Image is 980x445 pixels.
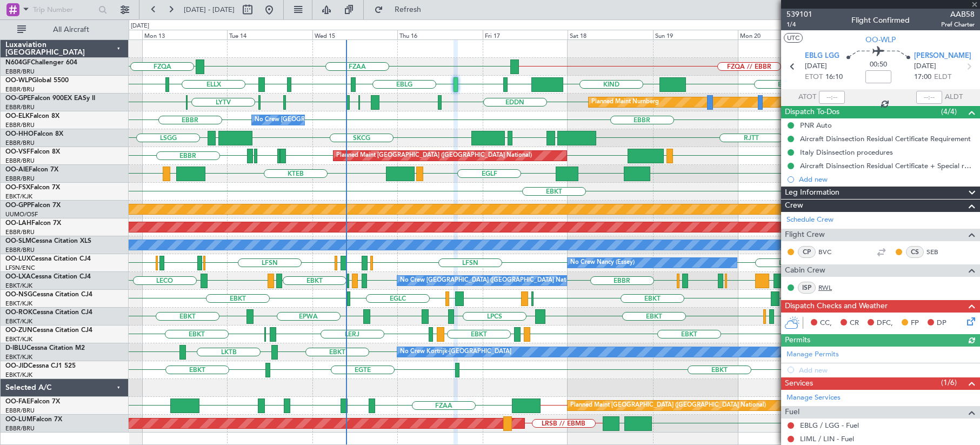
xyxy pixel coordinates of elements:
a: EBBR/BRU [5,103,35,111]
a: EBBR/BRU [5,175,35,183]
span: ETOT [805,72,823,83]
a: OO-LUMFalcon 7X [5,416,62,423]
a: EBKT/KJK [5,335,32,343]
span: Dispatch To-Dos [785,106,839,118]
span: Pref Charter [941,20,975,29]
a: EBBR/BRU [5,407,35,415]
span: Flight Crew [785,229,825,241]
span: OO-HHO [5,131,34,137]
span: OO-LUX [5,256,31,262]
a: OO-LUXCessna Citation CJ4 [5,256,91,262]
a: OO-LXACessna Citation CJ4 [5,274,91,280]
span: Crew [785,200,803,212]
a: OO-FSXFalcon 7X [5,184,60,191]
span: OO-WLP [865,34,896,45]
span: Fuel [785,406,799,419]
span: ATOT [798,92,816,103]
div: No Crew [GEOGRAPHIC_DATA] ([GEOGRAPHIC_DATA] National) [400,273,581,289]
span: 539101 [786,9,812,20]
span: CR [850,318,859,329]
a: N604GFChallenger 604 [5,59,77,66]
a: EBKT/KJK [5,317,32,326]
span: OO-JID [5,363,28,369]
span: OO-WLP [5,77,32,84]
span: 1/4 [786,20,812,29]
span: OO-LAH [5,220,31,227]
span: OO-SLM [5,238,31,244]
span: OO-ZUN [5,327,32,334]
a: OO-ZUNCessna Citation CJ4 [5,327,92,334]
a: OO-LAHFalcon 7X [5,220,61,227]
a: OO-JIDCessna CJ1 525 [5,363,76,369]
span: [DATE] - [DATE] [184,5,235,15]
span: OO-FSX [5,184,30,191]
div: ISP [798,282,816,294]
div: Planned Maint [GEOGRAPHIC_DATA] ([GEOGRAPHIC_DATA] National) [570,397,766,414]
div: Planned Maint [GEOGRAPHIC_DATA] ([GEOGRAPHIC_DATA] National) [336,148,532,164]
a: EBBR/BRU [5,157,35,165]
div: Wed 15 [312,30,397,39]
span: DP [937,318,946,329]
span: Dispatch Checks and Weather [785,300,888,313]
a: OO-ROKCessna Citation CJ4 [5,309,92,316]
a: OO-ELKFalcon 8X [5,113,59,119]
div: Flight Confirmed [851,15,910,26]
div: [DATE] [131,22,149,31]
span: [DATE] [805,61,827,72]
a: EBKT/KJK [5,371,32,379]
span: OO-GPP [5,202,31,209]
a: EBLG / LGG - Fuel [800,421,859,430]
div: Fri 17 [483,30,568,39]
span: Services [785,377,813,390]
div: Mon 13 [142,30,227,39]
a: EBKT/KJK [5,192,32,201]
div: Sun 19 [653,30,738,39]
span: 17:00 [914,72,931,83]
div: CS [906,246,924,258]
a: UUMO/OSF [5,210,38,218]
span: Cabin Crew [785,264,825,277]
div: No Crew [GEOGRAPHIC_DATA] ([GEOGRAPHIC_DATA] National) [255,112,436,128]
span: FP [911,318,919,329]
a: EBBR/BRU [5,139,35,147]
a: EBBR/BRU [5,68,35,76]
div: Sat 18 [568,30,652,39]
input: Trip Number [33,2,95,18]
span: 00:50 [870,59,887,70]
span: EBLG LGG [805,51,839,62]
span: OO-LUM [5,416,32,423]
a: LIML / LIN - Fuel [800,434,854,443]
div: PNR Auto [800,121,832,130]
div: Italy Disinsection procedures [800,148,893,157]
div: Thu 16 [397,30,482,39]
span: All Aircraft [28,26,114,34]
a: OO-HHOFalcon 8X [5,131,63,137]
a: EBBR/BRU [5,228,35,236]
span: ELDT [934,72,951,83]
a: EBKT/KJK [5,353,32,361]
div: CP [798,246,816,258]
span: OO-FAE [5,398,30,405]
a: OO-FAEFalcon 7X [5,398,60,405]
span: N604GF [5,59,31,66]
span: [DATE] [914,61,936,72]
a: OO-NSGCessna Citation CJ4 [5,291,92,298]
a: RWL [818,283,843,293]
a: Manage Services [786,393,841,403]
span: OO-AIE [5,167,29,173]
a: BVC [818,247,843,257]
span: (1/6) [941,377,957,388]
span: OO-NSG [5,291,32,298]
a: Schedule Crew [786,215,834,225]
a: OO-SLMCessna Citation XLS [5,238,91,244]
a: OO-VSFFalcon 8X [5,149,60,155]
a: LFSN/ENC [5,264,35,272]
div: Tue 14 [227,30,312,39]
a: EBBR/BRU [5,246,35,254]
div: Aircraft Disinsection Residual Certificate + Special request [800,161,975,170]
div: No Crew Kortrijk-[GEOGRAPHIC_DATA] [400,344,511,360]
span: (4/4) [941,106,957,117]
a: EBKT/KJK [5,282,32,290]
span: AAB58 [941,9,975,20]
a: EBBR/BRU [5,121,35,129]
